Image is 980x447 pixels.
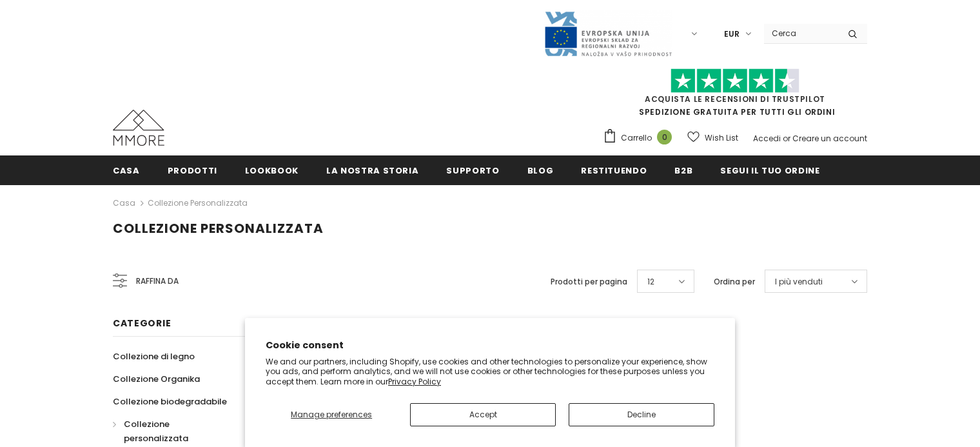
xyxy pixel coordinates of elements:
a: Prodotti [168,155,217,184]
a: Acquista le recensioni di TrustPilot [645,94,825,104]
label: Ordina per [714,275,755,288]
a: Javni Razpis [544,28,672,39]
a: Casa [113,195,135,211]
span: 0 [657,130,672,144]
button: Accept [410,403,556,426]
span: Segui il tuo ordine [720,164,819,177]
span: Collezione personalizzata [124,418,188,444]
a: Segui il tuo ordine [720,155,819,184]
a: Collezione di legno [113,345,195,368]
span: Manage preferences [291,409,372,420]
a: Collezione personalizzata [148,197,248,208]
a: Carrello 0 [603,128,678,148]
button: Manage preferences [266,403,397,426]
span: supporto [446,164,499,177]
input: Search Site [764,24,838,43]
span: Collezione Organika [113,373,200,385]
span: La nostra storia [326,164,418,177]
span: Raffina da [136,274,179,288]
img: Javni Razpis [544,10,672,57]
button: Decline [569,403,714,426]
a: supporto [446,155,499,184]
span: Carrello [621,132,652,144]
label: Prodotti per pagina [551,275,627,288]
span: Wish List [705,132,738,144]
img: Fidati di Pilot Stars [671,68,799,94]
a: Wish List [687,126,738,149]
a: B2B [674,155,692,184]
span: Casa [113,164,140,177]
span: Categorie [113,317,171,330]
a: Collezione Organika [113,368,200,390]
span: I più venduti [775,275,823,288]
a: Casa [113,155,140,184]
span: Prodotti [168,164,217,177]
p: We and our partners, including Shopify, use cookies and other technologies to personalize your ex... [266,357,714,387]
a: Creare un account [792,133,867,144]
h2: Cookie consent [266,339,714,352]
span: Restituendo [581,164,647,177]
img: Casi MMORE [113,110,164,146]
a: Lookbook [245,155,299,184]
span: 12 [647,275,654,288]
span: SPEDIZIONE GRATUITA PER TUTTI GLI ORDINI [603,74,867,117]
a: La nostra storia [326,155,418,184]
span: B2B [674,164,692,177]
span: or [783,133,790,144]
span: Collezione personalizzata [113,219,324,237]
span: Lookbook [245,164,299,177]
a: Privacy Policy [388,376,441,387]
a: Collezione biodegradabile [113,390,227,413]
span: Collezione di legno [113,350,195,363]
a: Blog [527,155,554,184]
span: Blog [527,164,554,177]
a: Restituendo [581,155,647,184]
span: EUR [724,28,740,41]
span: Collezione biodegradabile [113,395,227,408]
a: Accedi [753,133,781,144]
